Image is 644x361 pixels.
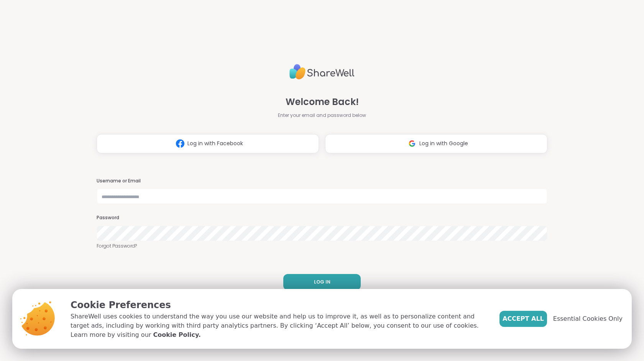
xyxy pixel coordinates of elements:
[553,314,623,323] span: Essential Cookies Only
[187,139,243,148] span: Log in with Facebook
[325,134,547,153] button: Log in with Google
[97,134,319,153] button: Log in with Facebook
[419,139,468,148] span: Log in with Google
[405,136,419,151] img: ShareWell Logomark
[314,279,330,286] span: LOG IN
[153,330,200,340] a: Cookie Policy.
[71,312,487,340] p: ShareWell uses cookies to understand the way you use our website and help us to improve it, as we...
[283,274,361,290] button: LOG IN
[278,112,366,119] span: Enter your email and password below
[173,136,187,151] img: ShareWell Logomark
[289,61,355,83] img: ShareWell Logo
[97,243,547,249] a: Forgot Password?
[71,298,487,312] p: Cookie Preferences
[499,311,547,327] button: Accept All
[97,215,547,221] h3: Password
[97,178,547,184] h3: Username or Email
[286,95,359,109] span: Welcome Back!
[503,314,544,323] span: Accept All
